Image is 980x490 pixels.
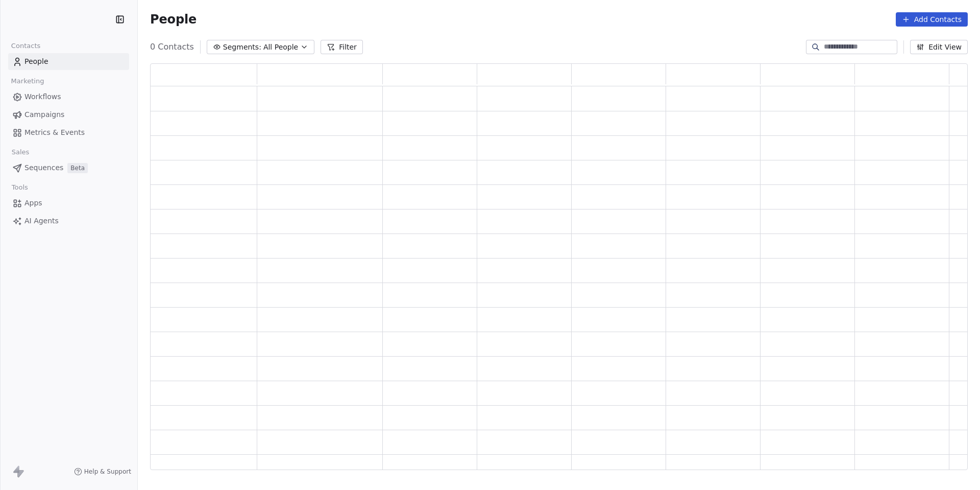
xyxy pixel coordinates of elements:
[24,216,59,226] span: AI Agents
[24,109,64,120] span: Campaigns
[8,159,129,176] a: SequencesBeta
[7,74,48,89] span: Marketing
[896,12,968,27] button: Add Contacts
[7,145,34,160] span: Sales
[24,162,63,173] span: Sequences
[8,88,129,105] a: Workflows
[24,91,61,102] span: Workflows
[24,56,48,67] span: People
[7,38,45,54] span: Contacts
[150,12,197,27] span: People
[263,42,298,53] span: All People
[223,42,261,53] span: Segments:
[150,41,194,53] span: 0 Contacts
[67,163,88,173] span: Beta
[8,106,129,123] a: Campaigns
[24,127,85,138] span: Metrics & Events
[8,124,129,141] a: Metrics & Events
[8,53,129,70] a: People
[910,40,968,54] button: Edit View
[8,195,129,212] a: Apps
[7,180,32,195] span: Tools
[84,468,131,476] span: Help & Support
[8,213,129,229] a: AI Agents
[321,40,363,54] button: Filter
[74,468,131,476] a: Help & Support
[24,198,42,208] span: Apps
